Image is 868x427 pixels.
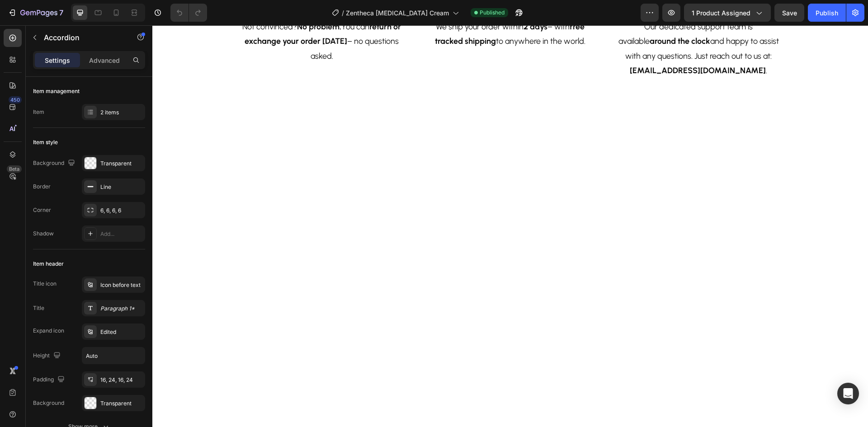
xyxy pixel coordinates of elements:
p: 7 [59,7,63,18]
button: Publish [808,4,846,22]
div: Line [100,183,143,191]
div: Item management [33,87,80,95]
div: Height [33,350,62,362]
p: Settings [45,56,70,65]
div: Edited [100,328,143,336]
div: Title [33,304,44,312]
iframe: Design area [152,25,868,427]
button: 1 product assigned [684,4,771,22]
div: Title icon [33,280,57,288]
div: Paragraph 1* [100,305,143,313]
div: Publish [816,8,838,18]
div: Transparent [100,399,143,408]
div: Undo/Redo [170,4,207,22]
div: Item [33,108,44,116]
div: Item style [33,138,58,146]
div: Shadow [33,230,54,238]
div: Corner [33,206,51,214]
div: Transparent [100,160,143,168]
p: Accordion [44,32,121,43]
div: Background [33,399,64,407]
span: Zentheca [MEDICAL_DATA] Cream [346,8,449,18]
div: Expand icon [33,327,64,335]
div: Background [33,157,77,169]
div: Border [33,183,51,191]
div: Icon before text [100,281,143,289]
button: 7 [4,4,67,22]
div: 16, 24, 16, 24 [100,376,143,384]
span: / [342,8,344,18]
p: Advanced [89,56,120,65]
div: Beta [7,165,22,173]
div: 2 items [100,108,143,117]
strong: [EMAIL_ADDRESS][DOMAIN_NAME] [477,40,613,50]
div: 450 [9,96,22,103]
strong: around the clock [497,11,558,21]
span: 1 product assigned [692,8,750,18]
button: Save [774,4,804,22]
div: Add... [100,230,143,238]
div: Item header [33,260,64,268]
div: Open Intercom Messenger [837,383,859,404]
input: Auto [82,347,145,364]
span: Published [480,9,505,17]
span: Save [782,9,797,17]
div: Padding [33,374,66,386]
div: 6, 6, 6, 6 [100,206,143,215]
